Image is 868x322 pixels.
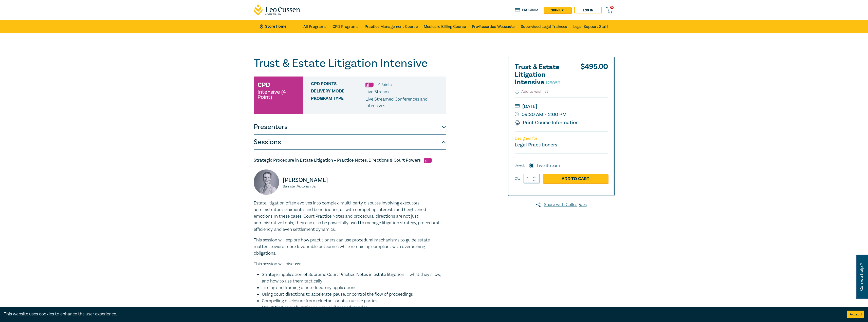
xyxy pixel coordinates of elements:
[515,63,570,86] h2: Trust & Estate Litigation Intensive
[257,80,270,89] h3: CPD
[254,119,446,135] button: Presenters
[859,258,864,296] span: Can we help ?
[365,89,389,95] span: Live Stream
[508,201,615,208] a: Share with Colleagues
[254,237,446,257] p: This session will explore how practitioners can use procedural mechanisms to guide estate matters...
[254,157,446,163] h5: Strategic Procedure in Estate Litigation – Practice Notes, Directions & Court Powers
[365,96,442,109] p: Live Streamed Conferences and Intensives
[283,176,347,184] p: [PERSON_NAME]
[573,20,608,33] a: Legal Support Staff
[4,311,840,317] div: This website uses cookies to enhance the user experience.
[847,311,864,318] button: Accept cookies
[472,20,515,33] a: Pre-Recorded Webcasts
[262,271,446,285] li: Strategic application of Supreme Court Practice Notes in estate litigation — what they allow, and...
[378,81,392,88] li: 4 Point s
[365,83,374,87] img: Substantive Law
[515,163,525,168] span: Select:
[254,57,446,70] h1: Trust & Estate Litigation Intensive
[515,119,579,126] a: Print Course Information
[546,80,560,86] small: I25056
[610,6,614,9] span: 0
[581,63,608,89] div: $ 495.00
[424,158,432,163] img: Substantive Law
[311,81,365,88] span: CPD Points
[515,7,539,13] a: Program
[515,102,608,110] small: [DATE]
[257,89,300,100] small: Intensive (4 Point)
[262,285,446,291] li: Timing and framing of interlocutory applications
[303,20,326,33] a: All Programs
[311,96,365,109] span: Program type
[515,142,557,148] small: Legal Practitioners
[333,20,359,33] a: CPD Programs
[260,24,295,29] a: Store Home
[537,162,560,169] label: Live Stream
[262,304,446,311] li: Navigating your obligations under civil procedure rules
[515,136,608,141] p: Designed for
[515,89,548,94] button: Add to wishlist
[424,20,466,33] a: Medicare Billing Course
[515,110,608,119] small: 09:30 AM - 2:00 PM
[254,135,446,150] button: Sessions
[254,261,446,267] p: This session will discuss:
[262,298,446,304] li: Compelling disclosure from reluctant or obstructive parties
[544,7,571,13] a: sign up
[524,174,540,183] input: 1
[515,176,520,181] label: Qty
[521,20,567,33] a: Supervised Legal Trainees
[254,200,446,233] p: Estate litigation often evolves into complex, multi-party disputes involving executors, administr...
[254,169,279,195] img: Tamara Quinn
[262,291,446,298] li: Using court directions to accelerate, pause, or control the flow of proceedings
[365,20,418,33] a: Practice Management Course
[283,185,347,188] small: Barrister, Victorian Bar
[543,174,608,183] a: Add to Cart
[574,7,602,13] a: Log in
[311,89,365,95] span: Delivery Mode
